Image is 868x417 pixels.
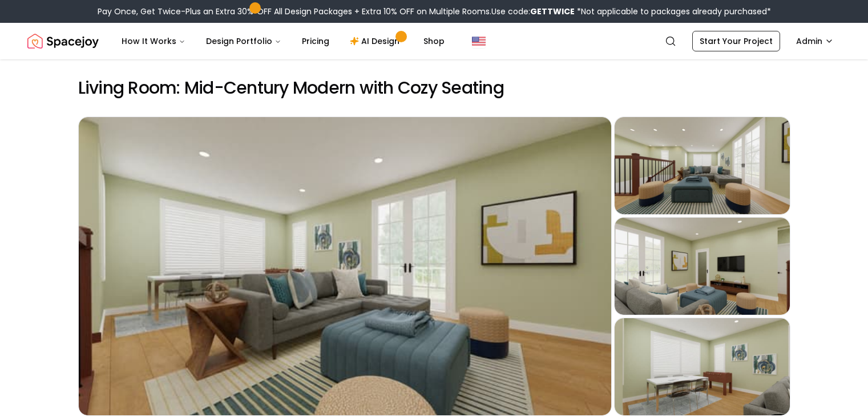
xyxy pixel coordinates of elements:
[78,78,790,98] h2: Living Room: Mid-Century Modern with Cozy Seating
[575,6,771,17] span: *Not applicable to packages already purchased*
[789,31,841,51] button: Admin
[491,6,575,17] span: Use code:
[27,30,99,53] img: Spacejoy Logo
[27,23,841,59] nav: Global
[27,30,99,53] a: Spacejoy
[293,30,338,53] a: Pricing
[112,30,454,53] nav: Main
[98,6,771,17] div: Pay Once, Get Twice-Plus an Extra 30% OFF All Design Packages + Extra 10% OFF on Multiple Rooms.
[341,30,412,53] a: AI Design
[692,31,780,51] a: Start Your Project
[530,6,575,17] b: GETTWICE
[112,30,195,53] button: How It Works
[472,34,486,48] img: United States
[197,30,290,53] button: Design Portfolio
[414,30,454,53] a: Shop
